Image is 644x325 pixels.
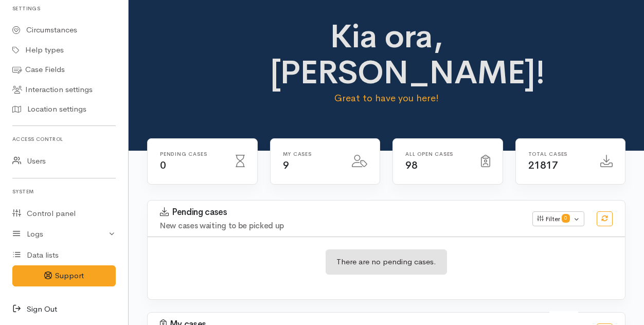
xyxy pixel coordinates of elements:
h6: My cases [283,151,340,157]
h4: New cases waiting to be picked up [160,222,520,230]
button: Filter0 [532,211,584,227]
span: 0 [562,214,570,222]
h6: Access control [12,132,116,146]
h6: All Open cases [405,151,469,157]
h6: System [12,185,116,198]
h6: Settings [12,2,116,15]
span: 98 [405,159,417,172]
button: Support [12,265,116,286]
h3: Pending cases [160,207,520,218]
h6: Total cases [528,151,588,157]
span: 21817 [528,159,558,172]
p: Great to have you here! [270,91,503,105]
span: 9 [283,159,289,172]
div: There are no pending cases. [326,249,447,275]
h1: Kia ora, [PERSON_NAME]! [270,19,503,91]
h6: Pending cases [160,151,223,157]
span: 0 [160,159,166,172]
